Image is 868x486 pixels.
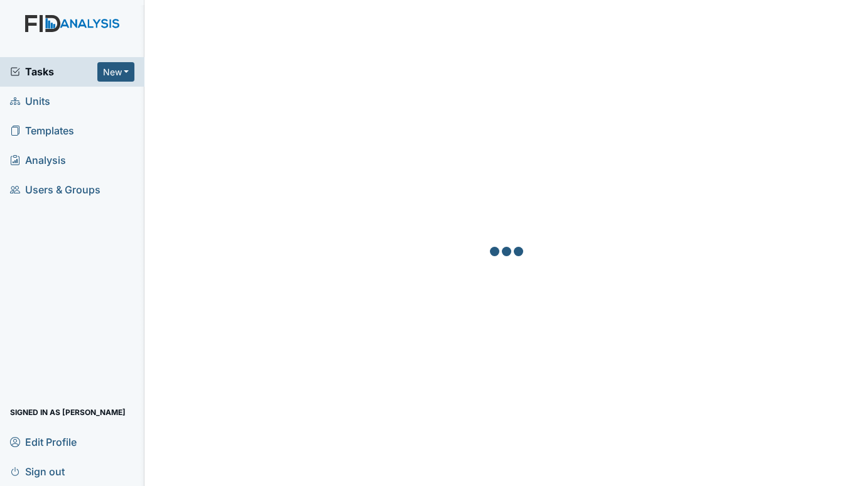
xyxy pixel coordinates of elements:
span: Sign out [10,462,65,481]
span: Signed in as [PERSON_NAME] [10,402,126,422]
span: Analysis [10,151,66,170]
span: Units [10,92,50,111]
a: Tasks [10,64,97,79]
span: Templates [10,121,74,141]
span: Users & Groups [10,180,100,200]
button: New [97,62,135,82]
span: Edit Profile [10,432,77,451]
